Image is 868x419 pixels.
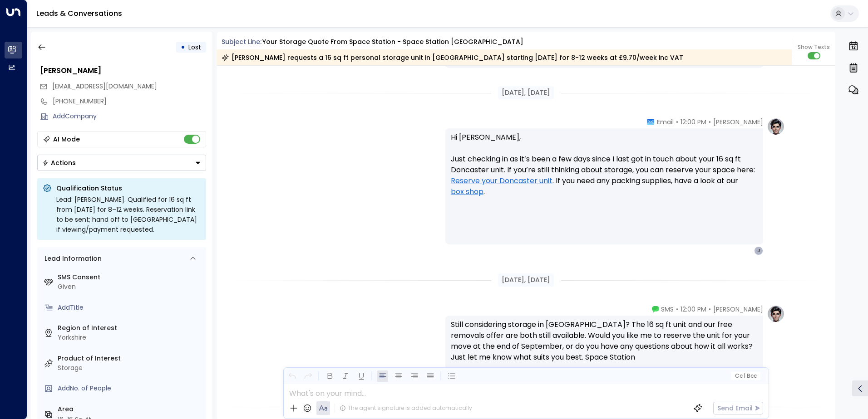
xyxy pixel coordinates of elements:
div: J [754,246,763,255]
div: [PERSON_NAME] requests a 16 sq ft personal storage unit in [GEOGRAPHIC_DATA] starting [DATE] for ... [222,53,683,62]
a: Leads & Conversations [36,8,122,19]
div: Lead: [PERSON_NAME]. Qualified for 16 sq ft from [DATE] for 8–12 weeks. Reservation link to be se... [56,195,201,234]
div: Storage [58,363,202,373]
span: 12:00 PM [681,305,706,314]
div: AI Mode [53,135,80,144]
span: Cc Bcc [735,373,756,379]
div: [PERSON_NAME] [40,65,206,76]
div: [DATE], [DATE] [498,86,554,99]
span: [EMAIL_ADDRESS][DOMAIN_NAME] [52,82,157,91]
div: Your storage quote from Space Station - Space Station [GEOGRAPHIC_DATA] [262,37,523,47]
a: Reserve your Doncaster unit [451,175,552,186]
div: Still considering storage in [GEOGRAPHIC_DATA]? The 16 sq ft unit and our free removals offer are... [451,319,758,363]
div: AddCompany [53,112,206,121]
div: [DATE], [DATE] [498,273,554,287]
button: Cc|Bcc [731,372,760,380]
span: jacksoden@hotmail.com [52,82,157,91]
span: Lost [188,43,201,52]
label: Region of Interest [58,323,202,333]
label: Product of Interest [58,354,202,363]
label: SMS Consent [58,273,202,282]
span: Subject Line: [222,37,261,46]
p: Qualification Status [56,184,201,193]
div: [PHONE_NUMBER] [53,97,206,106]
div: Yorkshire [58,333,202,342]
span: Email [657,117,674,127]
button: Undo [286,370,298,382]
span: • [709,117,711,127]
span: [PERSON_NAME] [713,305,763,314]
div: • [181,39,185,55]
a: box shop [451,186,483,197]
p: Hi [PERSON_NAME], Just checking in as it’s been a few days since I last got in touch about your 1... [451,132,758,208]
span: SMS [661,305,674,314]
div: AddNo. of People [58,384,202,393]
div: Button group with a nested menu [37,155,206,171]
button: Actions [37,155,206,171]
span: Show Texts [798,43,830,51]
div: The agent signature is added automatically [340,404,472,412]
div: AddTitle [58,303,202,312]
span: [PERSON_NAME] [713,117,763,127]
img: profile-logo.png [767,305,785,323]
span: • [676,305,678,314]
img: profile-logo.png [767,117,785,136]
div: Given [58,282,202,292]
div: Lead Information [41,254,102,263]
label: Area [58,404,202,414]
span: 12:00 PM [681,117,706,127]
span: • [676,117,678,127]
div: Actions [42,159,76,167]
span: | [744,373,745,379]
button: Redo [302,370,314,382]
span: • [709,305,711,314]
